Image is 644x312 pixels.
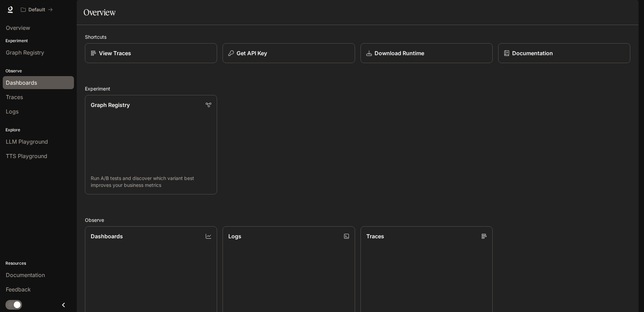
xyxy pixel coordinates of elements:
h2: Experiment [85,85,630,92]
h2: Shortcuts [85,33,630,40]
p: Logs [228,232,241,240]
a: Documentation [498,43,630,63]
p: Graph Registry [91,101,130,109]
a: Graph RegistryRun A/B tests and discover which variant best improves your business metrics [85,95,217,194]
h1: Overview [84,5,115,19]
button: All workspaces [18,3,56,16]
a: Download Runtime [361,43,493,63]
p: Dashboards [91,232,123,240]
p: Run A/B tests and discover which variant best improves your business metrics [91,175,211,189]
h2: Observe [85,216,630,224]
button: Get API Key [223,43,355,63]
a: View Traces [85,43,217,63]
p: Traces [366,232,384,240]
p: Download Runtime [375,49,424,57]
p: Default [28,7,45,13]
p: Documentation [512,49,553,57]
p: View Traces [99,49,131,57]
p: Get API Key [237,49,267,57]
